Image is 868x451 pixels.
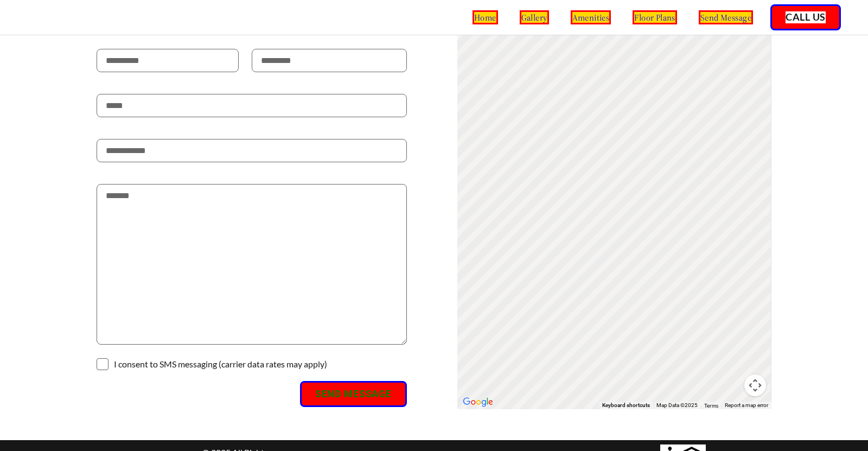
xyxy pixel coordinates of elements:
[699,10,753,24] a: send message
[704,402,718,409] a: Terms (opens in new tab)
[571,10,611,24] a: amenities
[460,395,496,409] a: Open this area in Google Maps (opens a new window)
[460,395,496,409] img: Google
[520,10,549,24] a: gallery
[744,374,766,396] button: Map camera controls
[300,381,407,407] button: Send Message
[656,402,698,408] span: Map Data ©2025
[786,11,826,23] a: Call Us
[473,10,498,24] a: home
[725,402,768,408] a: Report a map error
[602,402,650,409] button: Keyboard shortcuts
[770,4,841,30] button: Call Us
[633,10,677,24] a: floor plans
